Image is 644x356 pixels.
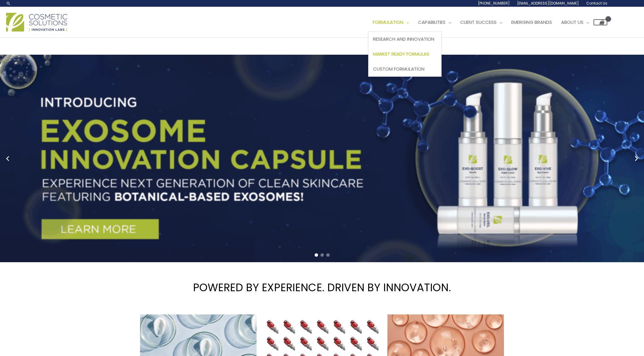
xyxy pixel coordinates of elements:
button: Next slide [632,154,641,163]
a: Capabilities [413,13,456,31]
a: View Shopping Cart, empty [594,19,607,25]
span: Emerging Brands [511,19,552,25]
a: Formulation [368,13,413,31]
span: Contact Us [586,1,607,6]
a: Research and Innovation [368,32,441,47]
nav: Site Navigation [364,13,607,31]
a: Emerging Brands [507,13,557,31]
span: Client Success [460,19,497,25]
span: Go to slide 3 [326,253,330,257]
a: Search icon link [6,1,11,6]
span: Market Ready Formulas [373,51,429,57]
img: Cosmetic Solutions Logo [6,13,67,31]
span: Formulation [373,19,403,25]
span: Go to slide 2 [320,253,324,257]
span: Capabilities [418,19,446,25]
span: Go to slide 1 [315,253,318,257]
button: Previous slide [3,154,12,163]
a: Client Success [456,13,507,31]
span: About Us [561,19,583,25]
span: Research and Innovation [373,36,434,42]
span: [EMAIL_ADDRESS][DOMAIN_NAME] [517,1,579,6]
span: [PHONE_NUMBER] [478,1,510,6]
span: Custom Formulation [373,66,424,72]
a: Market Ready Formulas [368,47,441,62]
a: About Us [557,13,594,31]
a: Custom Formulation [368,61,441,76]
